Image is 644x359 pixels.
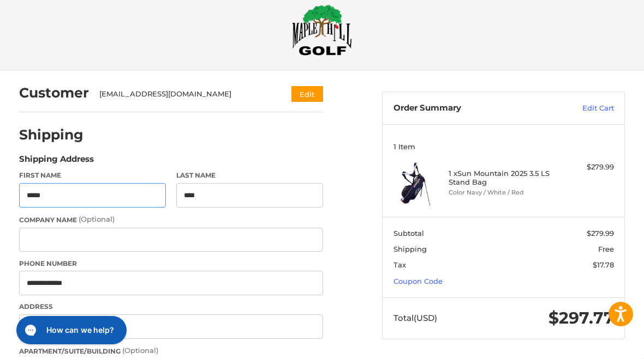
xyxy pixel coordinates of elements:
[176,171,323,180] label: Last Name
[19,302,324,312] label: Address
[548,308,614,328] span: $297.77
[393,142,614,151] h3: 1 Item
[593,260,614,269] span: $17.78
[19,259,324,269] label: Phone Number
[544,103,614,114] a: Edit Cart
[11,312,130,348] iframe: Gorgias live chat messenger
[393,245,427,253] span: Shipping
[393,277,443,285] a: Coupon Code
[19,153,94,171] legend: Shipping Address
[122,346,158,355] small: (Optional)
[291,86,323,102] button: Edit
[99,89,270,100] div: [EMAIL_ADDRESS][DOMAIN_NAME]
[449,169,556,187] h4: 1 x Sun Mountain 2025 3.5 LS Stand Bag
[598,245,614,253] span: Free
[19,126,84,143] h2: Shipping
[559,162,614,173] div: $279.99
[19,214,324,225] label: Company Name
[393,260,406,269] span: Tax
[449,188,556,197] li: Color Navy / White / Red
[393,313,437,323] span: Total (USD)
[587,229,614,238] span: $279.99
[79,215,115,223] small: (Optional)
[19,84,89,101] h2: Customer
[292,4,352,56] img: Maple Hill Golf
[393,103,544,114] h3: Order Summary
[19,345,324,356] label: Apartment/Suite/Building
[19,171,166,180] label: First Name
[393,229,424,238] span: Subtotal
